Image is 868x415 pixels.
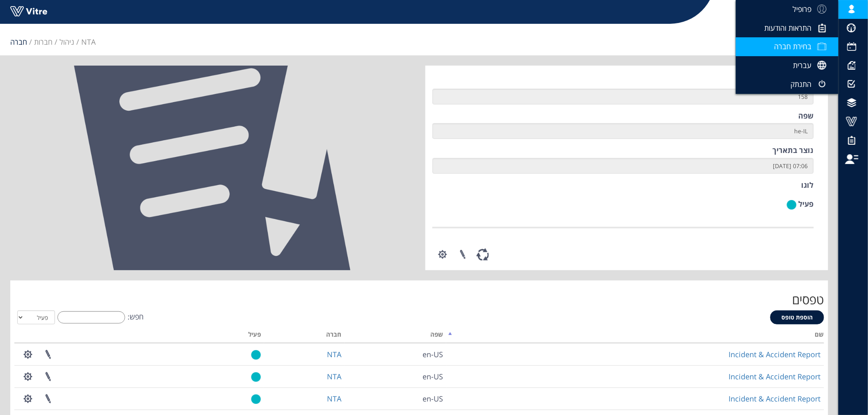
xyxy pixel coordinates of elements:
[799,199,814,210] label: פעיל
[736,37,838,56] a: בחירת חברה
[446,328,824,344] th: שם: activate to sort column descending
[793,4,812,14] span: פרופיל
[81,37,96,47] a: NTA
[34,37,53,47] a: חברות
[59,37,81,48] li: ניהול
[782,313,813,321] span: הוספת טופס
[729,394,821,404] a: Incident & Accident Report
[251,350,261,360] img: yes
[774,41,812,51] span: בחירת חברה
[729,349,821,359] a: Incident & Accident Report
[802,180,814,191] label: לוגו
[736,75,838,94] a: התנתק
[787,200,797,210] img: yes
[736,56,838,75] a: עברית
[327,349,341,359] a: NTA
[251,372,261,382] img: yes
[251,394,261,404] img: yes
[799,111,814,121] label: שפה
[264,328,345,344] th: חברה
[191,328,264,344] th: פעיל
[57,311,125,324] input: חפש:
[327,372,341,381] a: NTA
[345,328,446,344] th: שפה
[793,60,812,70] span: עברית
[765,23,812,33] span: התראות והודעות
[327,394,341,404] a: NTA
[10,37,34,48] li: חברה
[345,388,446,410] td: en-US
[345,365,446,388] td: en-US
[55,311,144,324] label: חפש:
[770,310,824,324] a: הוספת טופס
[345,343,446,365] td: en-US
[14,293,824,306] h2: טפסים
[791,79,812,89] span: התנתק
[736,19,838,38] a: התראות והודעות
[773,145,814,156] label: נוצר בתאריך
[729,372,821,381] a: Incident & Accident Report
